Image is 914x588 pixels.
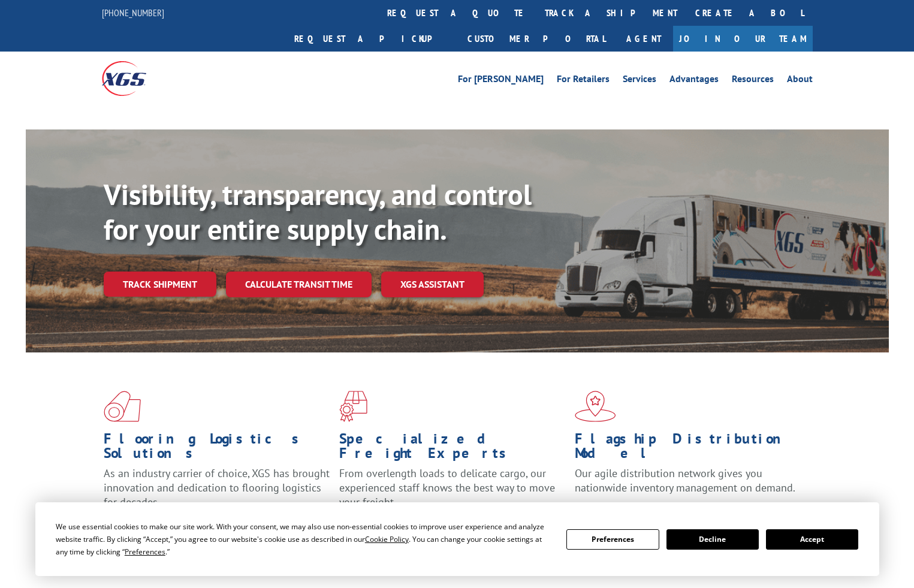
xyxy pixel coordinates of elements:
a: Agent [614,26,673,52]
div: Cookie Consent Prompt [35,502,879,576]
h1: Specialized Freight Experts [339,432,566,466]
a: For [PERSON_NAME] [458,74,544,88]
a: Calculate transit time [226,272,372,297]
button: Accept [766,529,858,550]
span: Preferences [125,547,165,557]
img: xgs-icon-focused-on-flooring-red [339,391,367,422]
a: Customer Portal [458,26,614,52]
a: For Retailers [557,74,610,88]
a: Request a pickup [285,26,458,52]
img: xgs-icon-total-supply-chain-intelligence-red [104,391,141,422]
h1: Flagship Distribution Model [575,432,801,466]
a: XGS ASSISTANT [381,272,484,297]
a: Advantages [669,74,719,88]
h1: Flooring Logistics Solutions [104,432,330,466]
a: [PHONE_NUMBER] [102,7,164,19]
a: Resources [732,74,774,88]
img: xgs-icon-flagship-distribution-model-red [575,391,616,422]
button: Preferences [566,529,659,550]
div: We use essential cookies to make our site work. With your consent, we may also use non-essential ... [56,520,552,558]
button: Decline [666,529,759,550]
p: From overlength loads to delicate cargo, our experienced staff knows the best way to move your fr... [339,466,566,520]
b: Visibility, transparency, and control for your entire supply chain. [104,176,532,248]
a: Track shipment [104,272,216,297]
span: As an industry carrier of choice, XGS has brought innovation and dedication to flooring logistics... [104,466,330,509]
a: Join Our Team [673,26,813,52]
a: Services [623,74,656,88]
span: Our agile distribution network gives you nationwide inventory management on demand. [575,466,795,494]
a: About [787,74,813,88]
span: Cookie Policy [365,534,409,544]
